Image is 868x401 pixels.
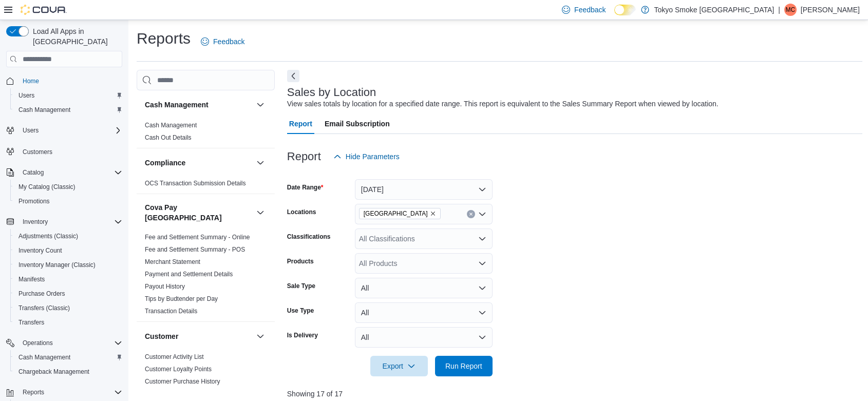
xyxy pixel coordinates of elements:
span: Load All Apps in [GEOGRAPHIC_DATA] [29,26,122,47]
span: Customer Purchase History [145,377,220,386]
button: Cash Management [254,99,267,111]
button: Reports [18,386,48,398]
span: Cash Management [18,106,70,114]
h3: Report [287,150,321,163]
button: Purchase Orders [10,287,126,301]
span: Chargeback Management [14,366,122,378]
img: Cova [21,5,67,15]
button: Transfers (Classic) [10,301,126,315]
button: Catalog [2,165,126,180]
h3: Compliance [145,158,185,168]
span: Promotions [14,195,122,207]
a: Fee and Settlement Summary - POS [145,246,245,253]
h3: Customer [145,331,178,341]
span: Export [376,356,422,376]
a: Customer Purchase History [145,378,220,385]
span: Home [23,77,39,85]
span: Purchase Orders [18,290,65,298]
span: Customers [23,148,52,156]
button: Manifests [10,272,126,287]
span: Users [18,91,34,100]
button: Run Report [435,356,493,376]
span: Catalog [23,168,44,177]
span: Dark Mode [614,15,615,16]
span: Cash Management [14,104,122,116]
a: Users [14,89,39,102]
button: My Catalog (Classic) [10,180,126,194]
button: Compliance [254,157,267,169]
button: Cash Management [145,100,252,110]
a: Transfers (Classic) [14,302,74,314]
button: Adjustments (Classic) [10,229,126,243]
a: Customers [18,146,56,158]
a: Manifests [14,273,49,285]
button: [DATE] [355,179,493,200]
button: Open list of options [478,235,486,243]
span: Adjustments (Classic) [14,230,122,242]
button: Inventory Manager (Classic) [10,258,126,272]
span: Fee and Settlement Summary - Online [145,233,250,241]
span: Customer Activity List [145,353,204,361]
span: Operations [18,337,122,349]
span: Transfers (Classic) [14,302,122,314]
span: MC [786,4,796,16]
span: Users [18,124,122,137]
span: Operations [23,339,53,347]
button: Next [287,70,299,82]
span: Adjustments (Classic) [18,232,78,240]
button: All [355,327,493,348]
span: Inventory [23,218,48,226]
button: Clear input [467,210,475,218]
p: Tokyo Smoke [GEOGRAPHIC_DATA] [654,4,775,16]
button: Cova Pay [GEOGRAPHIC_DATA] [145,202,252,223]
span: Feedback [574,5,606,15]
a: Customer Queue [145,390,192,397]
a: Purchase Orders [14,288,69,300]
button: Remove Ontario from selection in this group [430,211,436,217]
a: Merchant Statement [145,258,200,265]
span: Manifests [18,275,45,283]
span: Inventory [18,216,122,228]
button: Users [18,124,43,137]
label: Classifications [287,233,331,241]
a: Customer Activity List [145,353,204,360]
span: OCS Transaction Submission Details [145,179,246,187]
span: Manifests [14,273,122,285]
span: Report [289,113,312,134]
button: Customer [254,330,267,342]
span: Cash Management [18,353,70,361]
span: Fee and Settlement Summary - POS [145,245,245,254]
a: Home [18,75,43,87]
a: Cash Out Details [145,134,192,141]
a: Payment and Settlement Details [145,271,233,278]
button: Inventory Count [10,243,126,258]
label: Date Range [287,183,324,192]
div: Cova Pay [GEOGRAPHIC_DATA] [137,231,275,321]
button: Customers [2,144,126,159]
button: Cash Management [10,350,126,365]
a: Payout History [145,283,185,290]
a: Feedback [197,31,249,52]
p: Showing 17 of 17 [287,389,863,399]
span: Purchase Orders [14,288,122,300]
button: Open list of options [478,210,486,218]
button: Compliance [145,158,252,168]
button: Transfers [10,315,126,330]
label: Use Type [287,307,314,315]
button: Chargeback Management [10,365,126,379]
span: Catalog [18,166,122,179]
span: Transfers (Classic) [18,304,70,312]
button: All [355,302,493,323]
span: Users [23,126,39,135]
button: Operations [2,336,126,350]
span: Customer Queue [145,390,192,398]
button: Open list of options [478,259,486,268]
button: All [355,278,493,298]
span: Inventory Manager (Classic) [14,259,122,271]
button: Promotions [10,194,126,208]
span: Customers [18,145,122,158]
p: | [778,4,780,16]
span: [GEOGRAPHIC_DATA] [364,208,428,219]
